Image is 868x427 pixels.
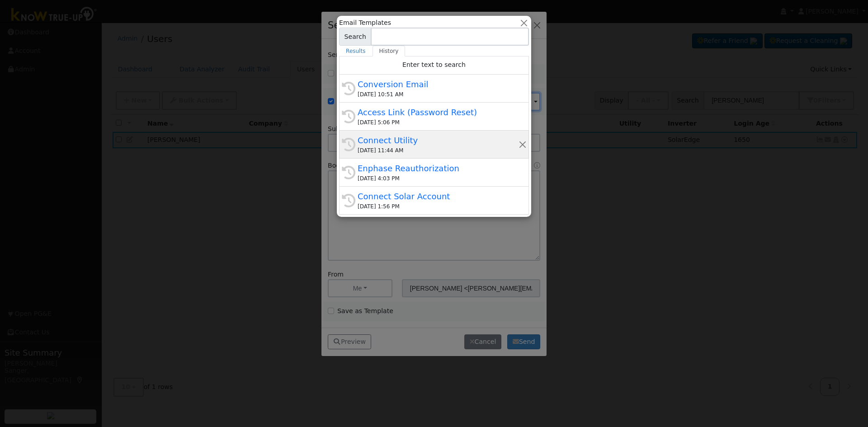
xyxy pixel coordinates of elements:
span: Enter text to search [402,61,466,68]
i: History [342,166,355,179]
div: [DATE] 5:06 PM [358,118,519,127]
div: [DATE] 1:56 PM [358,202,519,211]
div: Access Link (Password Reset) [358,106,519,118]
span: Search [339,28,371,46]
div: Conversion Email [358,78,519,90]
i: History [342,110,355,123]
button: Remove this history [519,140,527,149]
a: Results [339,46,373,56]
div: Connect Utility [358,134,519,146]
span: Email Templates [339,18,391,28]
div: Connect Solar Account [358,190,519,202]
i: History [342,82,355,95]
div: Enphase Reauthorization [358,162,519,174]
div: [DATE] 11:44 AM [358,146,519,155]
div: [DATE] 10:51 AM [358,90,519,99]
a: History [373,46,406,56]
i: History [342,138,355,151]
i: History [342,194,355,207]
div: [DATE] 4:03 PM [358,174,519,183]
